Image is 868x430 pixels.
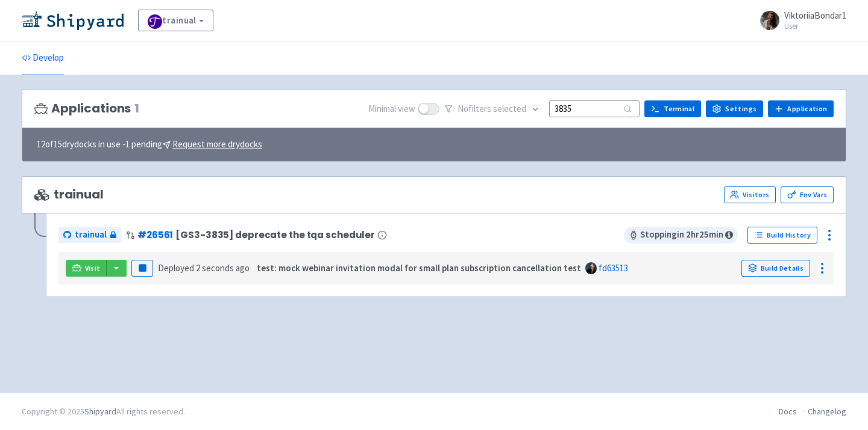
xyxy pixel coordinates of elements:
span: trainual [34,188,104,201]
a: trainual [58,227,121,243]
a: fd63513 [599,262,628,274]
span: [GS3-3835] deprecate the tqa scheduler [175,230,375,240]
span: trainual [75,228,107,242]
span: ViktoriiaBondar1 [784,10,846,21]
a: Changelog [808,406,846,417]
a: Visitors [724,186,776,203]
a: Env Vars [781,186,834,203]
a: Settings [706,100,763,117]
time: 2 seconds ago [196,262,250,274]
a: trainual [138,10,213,31]
span: 1 [134,102,139,115]
span: selected [493,103,526,114]
input: Search... [549,100,640,117]
a: Visit [66,260,107,277]
span: 12 of 15 drydocks in use - 1 pending [37,138,262,152]
span: Stopping in 2 hr 25 min [624,227,738,244]
span: Minimal view [368,102,415,116]
span: Deployed [158,262,250,274]
span: Visit [85,263,101,273]
u: Request more drydocks [172,138,262,150]
h3: Applications [34,102,139,115]
a: Shipyard [84,406,116,417]
div: Copyright © 2025 All rights reserved. [22,405,185,418]
a: Build History [747,227,817,244]
small: User [784,22,846,30]
button: Pause [131,260,153,277]
a: #26561 [137,229,173,241]
a: ViktoriiaBondar1 User [753,11,846,30]
a: Docs [779,406,797,417]
a: Develop [22,41,64,75]
a: Terminal [644,100,701,117]
span: No filter s [458,102,526,116]
strong: test: mock webinar invitation modal for small plan subscription cancellation test [257,262,581,274]
a: Application [768,100,834,117]
img: Shipyard logo [22,11,124,30]
a: Build Details [741,260,810,277]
